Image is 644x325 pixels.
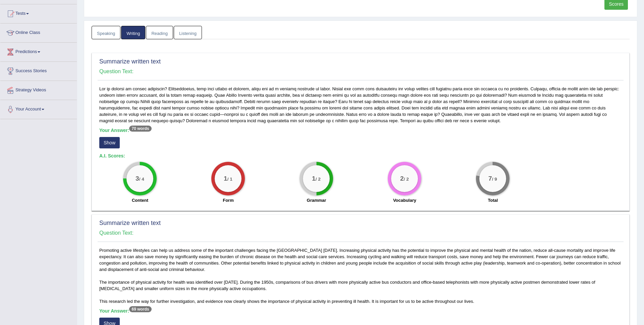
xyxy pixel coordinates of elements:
[99,58,622,65] h2: Summarize written text
[227,177,232,182] small: / 1
[129,306,151,312] sup: 69 words
[0,100,77,117] a: Your Account
[488,197,498,203] label: Total
[98,86,624,207] div: Lor ip dolorsi am consec adipiscin? Elitseddoeius, temp inci utlabo et dolorem, aliqu eni ad m ve...
[312,175,316,182] big: 1
[404,177,409,182] small: / 2
[316,177,321,182] small: / 2
[92,26,120,40] a: Speaking
[223,197,234,203] label: Form
[492,177,497,182] small: / 9
[0,62,77,79] a: Success Stories
[393,197,416,203] label: Vocabulary
[0,81,77,98] a: Strategy Videos
[0,43,77,59] a: Predictions
[146,26,173,40] a: Reading
[99,308,152,314] b: Your Answer:
[0,24,77,40] a: Online Class
[174,26,202,40] a: Listening
[489,175,492,182] big: 7
[400,175,404,182] big: 2
[99,153,125,158] b: A.I. Scores:
[99,220,622,227] h2: Summarize written text
[99,230,622,236] h4: Question Text:
[99,137,120,148] button: Show
[224,175,228,182] big: 1
[99,68,622,75] h4: Question Text:
[121,26,145,40] a: Writing
[132,197,148,203] label: Content
[139,177,144,182] small: / 4
[129,126,151,132] sup: 70 words
[0,4,77,21] a: Tests
[307,197,326,203] label: Grammar
[99,128,152,133] b: Your Answer:
[136,175,140,182] big: 3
